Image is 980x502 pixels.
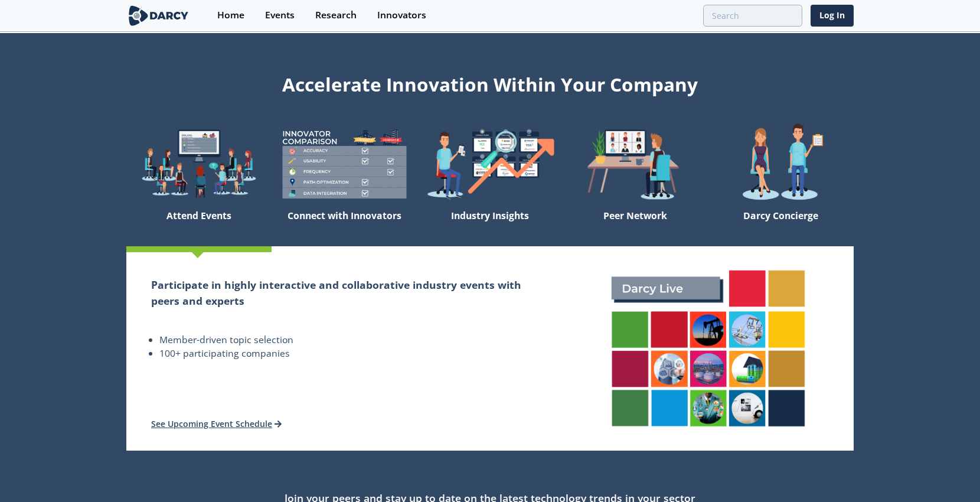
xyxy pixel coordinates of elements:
[811,5,854,27] a: Log In
[708,205,854,246] div: Darcy Concierge
[126,123,272,205] img: welcome-explore-560578ff38cea7c86bcfe544b5e45342.png
[272,205,417,246] div: Connect with Innovators
[265,11,295,20] div: Events
[151,418,282,429] a: See Upcoming Event Schedule
[272,123,417,205] img: welcome-compare-1b687586299da8f117b7ac84fd957760.png
[563,123,708,205] img: welcome-attend-b816887fc24c32c29d1763c6e0ddb6e6.png
[126,5,191,26] img: logo-wide.svg
[151,277,538,308] h2: Participate in highly interactive and collaborative industry events with peers and experts
[708,123,854,205] img: welcome-concierge-wide-20dccca83e9cbdbb601deee24fb8df72.png
[417,123,563,205] img: welcome-find-a12191a34a96034fcac36f4ff4d37733.png
[217,11,244,20] div: Home
[563,205,708,246] div: Peer Network
[377,11,426,20] div: Innovators
[159,347,538,361] li: 100+ participating companies
[930,455,968,490] iframe: chat widget
[159,333,538,347] li: Member-driven topic selection
[315,11,357,20] div: Research
[126,205,272,246] div: Attend Events
[126,66,854,98] div: Accelerate Innovation Within Your Company
[599,258,818,439] img: attend-events-831e21027d8dfeae142a4bc70e306247.png
[703,5,802,27] input: Advanced Search
[417,205,563,246] div: Industry Insights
